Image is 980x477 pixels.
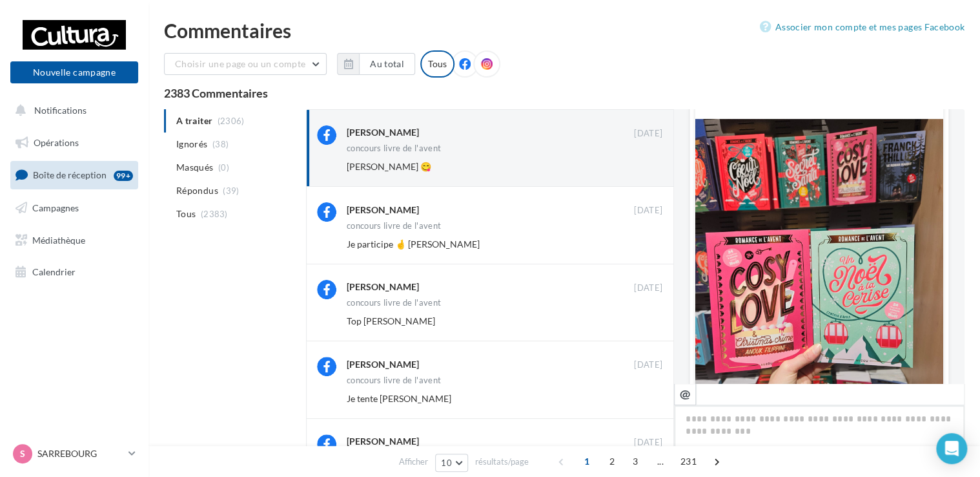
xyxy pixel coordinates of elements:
button: Notifications [8,97,136,124]
div: Tous [420,50,454,78]
div: Open Intercom Messenger [936,433,967,464]
span: 231 [675,451,702,472]
button: 10 [435,454,468,472]
div: [PERSON_NAME] [347,358,419,371]
button: Au total [337,53,415,75]
span: (38) [212,139,229,149]
div: 2383 Commentaires [164,87,965,99]
div: concours livre de l'avent [347,299,441,307]
span: [DATE] [634,437,662,449]
span: S [20,447,25,460]
button: Choisir une page ou un compte [164,53,327,75]
div: [PERSON_NAME] [347,126,419,139]
span: Masqués [176,161,213,174]
span: Opérations [34,137,79,148]
span: 1 [577,451,597,472]
span: Tous [176,207,196,220]
i: @ [680,388,691,399]
span: 10 [441,458,452,468]
div: [PERSON_NAME] [347,204,419,217]
span: ... [650,451,671,472]
span: Top [PERSON_NAME] [347,315,435,326]
div: Commentaires [164,21,965,40]
a: Campagnes [8,195,141,222]
span: Choisir une page ou un compte [175,58,305,69]
a: Médiathèque [8,227,141,254]
span: Médiathèque [32,234,85,245]
button: Nouvelle campagne [10,61,138,83]
div: concours livre de l'avent [347,222,441,230]
button: Au total [359,53,415,75]
span: [DATE] [634,128,662,140]
span: [DATE] [634,359,662,371]
a: Opérations [8,129,141,156]
div: 99+ [114,171,133,181]
div: [PERSON_NAME] [347,281,419,293]
span: Répondus [176,184,218,197]
span: (39) [223,185,239,196]
a: Boîte de réception99+ [8,161,141,189]
a: Associer mon compte et mes pages Facebook [760,19,965,35]
span: Campagnes [32,202,79,213]
span: 2 [602,451,622,472]
span: Afficher [399,456,428,468]
span: (0) [218,162,229,173]
div: concours livre de l'avent [347,376,441,385]
span: [DATE] [634,282,662,294]
span: Ignorés [176,138,207,151]
button: @ [674,383,696,405]
a: Calendrier [8,259,141,286]
span: Calendrier [32,266,76,277]
a: S SARREBOURG [10,441,138,466]
span: résultats/page [475,456,529,468]
div: [PERSON_NAME] [347,435,419,448]
span: Notifications [34,105,87,116]
span: Je tente [PERSON_NAME] [347,393,451,404]
span: Je participe 🤞 [PERSON_NAME] [347,238,480,249]
span: 3 [625,451,646,472]
span: [DATE] [634,205,662,217]
p: SARREBOURG [37,447,123,460]
div: concours livre de l'avent [347,144,441,153]
span: (2383) [201,209,228,219]
span: [PERSON_NAME] 😋 [347,161,431,172]
span: Boîte de réception [33,169,107,180]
